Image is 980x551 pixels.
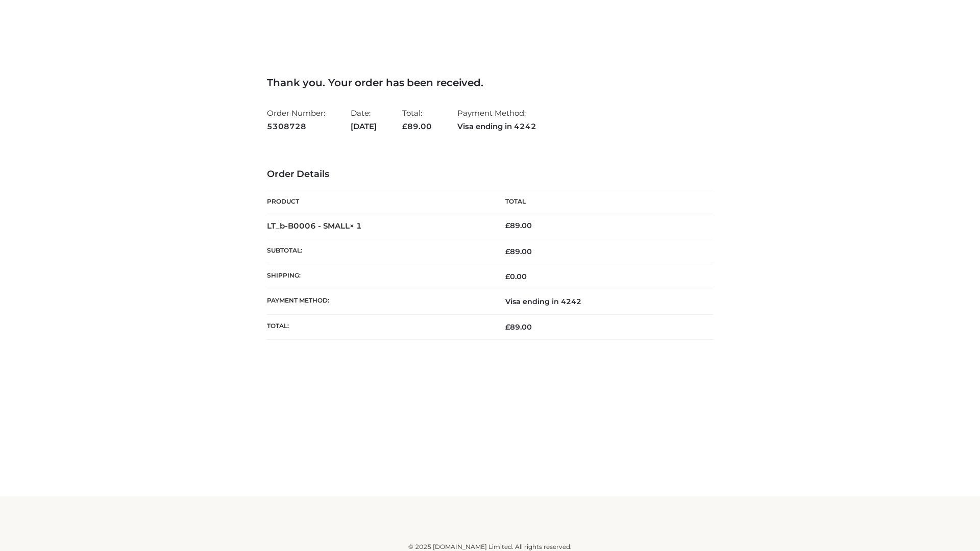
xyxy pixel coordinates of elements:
th: Payment method: [267,289,490,314]
span: £ [505,322,510,332]
span: 89.00 [505,247,532,256]
th: Product [267,190,490,213]
li: Date: [351,104,377,135]
span: 89.00 [402,121,432,131]
li: Order Number: [267,104,325,135]
span: £ [505,247,510,256]
th: Total [490,190,713,213]
span: £ [505,272,510,281]
h3: Order Details [267,169,713,180]
strong: LT_b-B0006 - SMALL [267,221,362,231]
span: 89.00 [505,322,532,332]
strong: 5308728 [267,120,325,133]
li: Payment Method: [457,104,536,135]
span: £ [505,221,510,230]
strong: × 1 [350,221,362,231]
bdi: 0.00 [505,272,527,281]
th: Shipping: [267,264,490,289]
bdi: 89.00 [505,221,532,230]
strong: [DATE] [351,120,377,133]
h3: Thank you. Your order has been received. [267,77,713,89]
strong: Visa ending in 4242 [457,120,536,133]
th: Total: [267,314,490,339]
th: Subtotal: [267,239,490,264]
td: Visa ending in 4242 [490,289,713,314]
span: £ [402,121,407,131]
li: Total: [402,104,432,135]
